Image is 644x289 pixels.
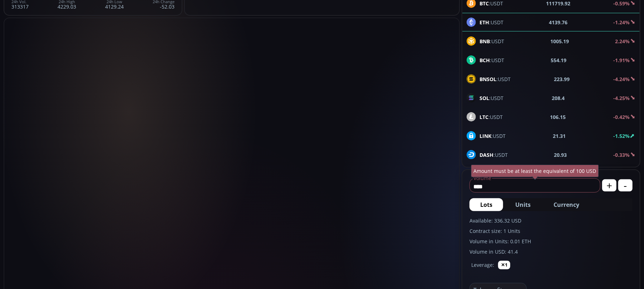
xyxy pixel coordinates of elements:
b: DASH [480,151,493,158]
b: LTC [480,114,488,120]
label: Available: 336.32 USD [470,217,633,224]
label: Contract size: 1 Units [470,227,633,235]
span: Currency [554,200,579,209]
b: -0.42% [613,114,630,120]
button: Lots [470,198,503,211]
b: -4.24% [613,76,630,83]
button: - [618,179,633,191]
b: -0.33% [613,151,630,158]
span: :USDT [480,94,503,102]
b: LINK [480,133,491,139]
button: Currency [543,198,590,211]
span: :USDT [480,132,506,140]
b: SOL [480,95,489,101]
b: -1.52% [613,133,630,139]
b: BNB [480,38,490,45]
b: BNSOL [480,76,496,83]
button: Units [505,198,541,211]
b: 21.31 [553,132,566,140]
b: 1005.19 [550,38,569,45]
b: BCH [480,57,490,64]
span: Lots [480,200,492,209]
span: Units [515,200,531,209]
label: Volume in USD: 41.4 [470,248,633,255]
span: :USDT [480,113,503,121]
label: Leverage: [471,261,494,269]
b: 20.93 [554,151,567,159]
b: 2.24% [615,38,630,45]
span: :USDT [480,38,504,45]
span: :USDT [480,151,508,159]
div: Amount must be at least the equivalent of 100 USD [471,165,599,177]
b: 208.4 [552,94,565,102]
label: Volume in Units: 0.01 ETH [470,238,633,245]
button: + [602,179,616,191]
b: 554.19 [551,56,567,64]
b: -1.91% [613,57,630,64]
span: :USDT [480,56,504,64]
b: 106.15 [550,113,566,121]
span: :USDT [480,75,511,83]
b: 223.99 [554,75,570,83]
b: -4.25% [613,95,630,101]
button: ✕1 [498,261,510,269]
